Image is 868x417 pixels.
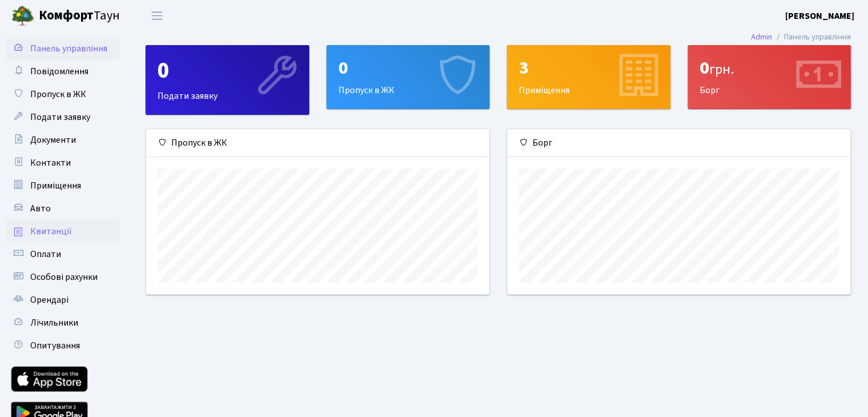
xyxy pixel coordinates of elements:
button: Переключити навігацію [143,6,171,25]
span: Повідомлення [30,65,88,78]
a: 0Пропуск в ЖК [326,45,490,109]
a: Квитанції [6,220,120,243]
span: Документи [30,134,76,146]
li: Панель управління [772,31,851,43]
div: 0 [700,57,839,79]
div: Борг [507,129,850,157]
span: Лічильники [30,316,78,329]
span: Оплати [30,248,61,260]
div: Пропуск в ЖК [327,46,490,109]
span: Контакти [30,157,71,169]
div: 0 [338,57,478,79]
a: Пропуск в ЖК [6,83,120,106]
div: Приміщення [507,46,670,109]
span: Пропуск в ЖК [30,88,86,101]
a: Опитування [6,334,120,357]
div: 3 [519,57,659,79]
a: Повідомлення [6,60,120,83]
a: Приміщення [6,174,120,197]
nav: breadcrumb [734,25,868,49]
a: Подати заявку [6,106,120,129]
a: Лічильники [6,311,120,334]
span: Орендарі [30,294,68,306]
span: Панель управління [30,42,107,55]
span: Квитанції [30,225,72,238]
span: Приміщення [30,179,81,192]
a: Авто [6,197,120,220]
div: Пропуск в ЖК [146,129,489,157]
span: Авто [30,202,51,215]
a: 0Подати заявку [146,45,309,115]
a: Панель управління [6,37,120,60]
img: logo.png [11,5,34,27]
span: Опитування [30,339,80,352]
a: [PERSON_NAME] [785,9,854,23]
div: 0 [158,57,297,85]
a: Контакти [6,151,120,174]
a: Орендарі [6,288,120,311]
span: Особові рахунки [30,271,98,283]
a: Admin [751,31,772,43]
span: грн. [709,59,734,79]
a: Оплати [6,243,120,266]
a: Документи [6,129,120,151]
b: Комфорт [39,6,94,25]
a: Особові рахунки [6,266,120,288]
a: 3Приміщення [507,45,671,109]
span: Таун [39,6,120,26]
b: [PERSON_NAME] [785,10,854,22]
div: Подати заявку [146,46,309,114]
div: Борг [688,46,851,109]
span: Подати заявку [30,111,90,123]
